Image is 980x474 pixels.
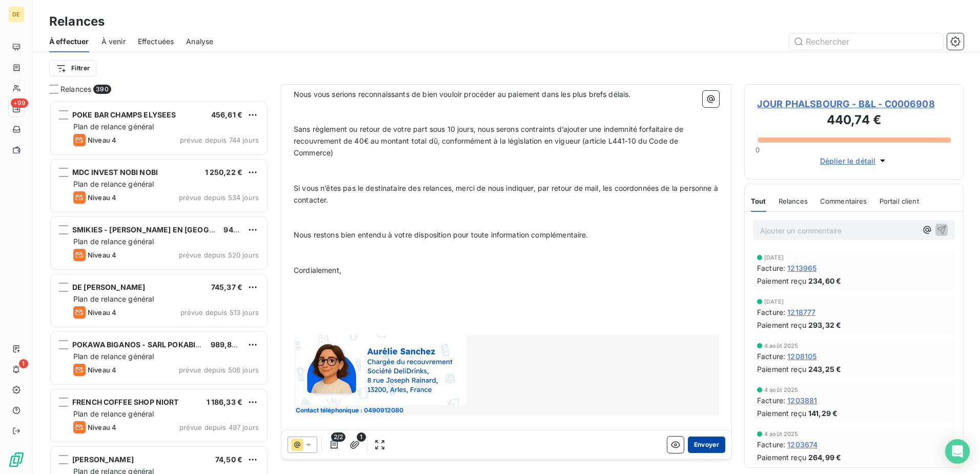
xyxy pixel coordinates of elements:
span: Plan de relance général [73,294,154,303]
span: 1 250,22 € [205,168,243,176]
span: 2/2 [331,432,345,442]
span: Niveau 4 [88,308,116,317]
span: Facture : [757,307,785,318]
div: Open Intercom Messenger [945,439,970,464]
span: FRENCH COFFEE SHOP NIORT [72,398,179,406]
span: 4 août 2025 [764,343,799,349]
span: Paiement reçu [757,408,806,419]
span: 1 [19,359,28,368]
h3: Relances [49,12,105,31]
span: Paiement reçu [757,275,806,286]
span: prévue depuis 506 jours [179,366,259,374]
span: prévue depuis 520 jours [179,251,259,259]
span: 1218777 [787,307,815,318]
span: 1 [357,432,366,442]
span: Plan de relance général [73,122,154,131]
span: 989,89 € [211,340,243,349]
span: Nous vous serions reconnaissants de bien vouloir procéder au paiement dans les plus brefs délais. [294,90,631,98]
span: 74,50 € [215,455,242,464]
h3: 440,74 € [757,111,951,131]
span: 141,29 € [808,408,838,419]
span: [PERSON_NAME] [72,455,134,464]
img: Logo LeanPay [8,451,25,468]
div: DE [8,6,25,23]
span: prévue depuis 497 jours [179,423,259,431]
span: Tout [751,197,766,205]
span: prévue depuis 534 jours [179,193,259,202]
span: À venir [101,36,126,47]
span: Relances [779,197,808,205]
button: Déplier le détail [817,155,891,167]
span: Facture : [757,351,785,362]
span: DE [PERSON_NAME] [72,283,145,291]
span: 943,43 € [223,225,256,234]
span: POKAWA BIGANOS - SARL POKABIGA [72,340,207,349]
span: POKE BAR CHAMPS ELYSEES [72,110,176,119]
span: 390 [93,85,111,94]
span: Niveau 4 [88,193,116,202]
span: Niveau 4 [88,136,116,144]
span: 1203674 [787,439,818,450]
span: prévue depuis 744 jours [180,136,259,144]
span: Effectuées [138,36,174,47]
span: Cordialement, [294,266,341,274]
span: Facture : [757,439,785,450]
span: 293,32 € [808,320,841,330]
span: 1 186,33 € [207,398,243,406]
span: Analyse [186,36,213,47]
span: 264,99 € [808,452,841,463]
span: JOUR PHALSBOURG - B&L - C0006908 [757,97,951,111]
span: Nous restons bien entendu à votre disposition pour toute information complémentaire. [294,230,588,239]
span: 234,60 € [808,275,841,286]
span: Commentaires [820,197,867,205]
span: [DATE] [764,254,784,261]
span: Si vous n’êtes pas le destinataire des relances, merci de nous indiquer, par retour de mail, les ... [294,184,720,204]
span: +99 [11,98,28,108]
span: Facture : [757,395,785,406]
span: Paiement reçu [757,320,806,330]
input: Rechercher [789,33,943,50]
span: 1208105 [787,351,816,362]
span: 4 août 2025 [764,431,799,437]
div: grid [49,101,269,474]
span: 1213965 [787,263,816,273]
span: 243,25 € [808,364,841,374]
span: Paiement reçu [757,364,806,374]
span: Sans règlement ou retour de votre part sous 10 jours, nous serons contraints d’ajouter une indemn... [294,125,685,157]
span: Plan de relance général [73,237,154,246]
span: 745,37 € [211,283,242,291]
span: prévue depuis 513 jours [180,308,259,317]
span: Niveau 4 [88,423,116,431]
span: Niveau 4 [88,366,116,374]
span: Plan de relance général [73,409,154,418]
span: MDC INVEST NOBI NOBI [72,168,158,176]
span: 1203881 [787,395,817,406]
span: À effectuer [49,36,89,47]
button: Filtrer [49,60,96,76]
span: 4 août 2025 [764,387,799,393]
span: Paiement reçu [757,452,806,463]
span: 0 [756,146,760,154]
span: SMIKIES - [PERSON_NAME] EN [GEOGRAPHIC_DATA] - SSPP CONCEPT [72,225,324,234]
span: Facture : [757,263,785,273]
span: Relances [60,84,91,94]
span: Déplier le détail [820,155,876,166]
span: Niveau 4 [88,251,116,259]
span: Plan de relance général [73,180,154,188]
span: Plan de relance général [73,352,154,361]
span: [DATE] [764,299,784,305]
span: Portail client [880,197,919,205]
button: Envoyer [688,437,725,453]
span: 456,61 € [211,110,242,119]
